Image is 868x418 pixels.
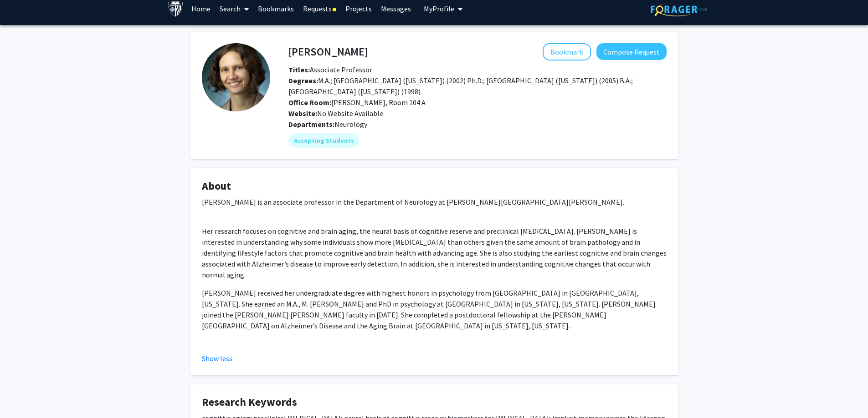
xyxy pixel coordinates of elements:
h4: [PERSON_NAME] [288,43,368,60]
h4: About [202,180,667,193]
button: Show less [202,353,232,364]
span: [PERSON_NAME], Room 104 A [288,98,426,107]
p: [PERSON_NAME] is an associate professor in the Department of Neurology at [PERSON_NAME][GEOGRAPHI... [202,196,667,207]
b: Titles: [288,65,310,74]
img: Johns Hopkins University Logo [168,1,184,17]
b: Degrees: [288,76,318,85]
span: Associate Professor [288,65,372,74]
mat-chip: Accepting Students [288,133,360,148]
span: Neurology [334,120,367,129]
img: Profile Picture [202,43,270,111]
button: Add Anja Soldan to Bookmarks [543,43,591,60]
h4: Research Keywords [202,396,667,409]
p: Her research focuses on cognitive and brain aging, the neural basis of cognitive reserve and prec... [202,226,667,280]
img: ForagerOne Logo [651,2,708,16]
span: No Website Available [288,109,383,118]
p: [PERSON_NAME] received her undergraduate degree with highest honors in psychology from [GEOGRAPHI... [202,287,667,331]
b: Office Room: [288,98,331,107]
b: Website: [288,109,317,118]
b: Departments: [288,120,334,129]
span: My Profile [424,4,454,13]
button: Compose Request to Anja Soldan [596,43,667,60]
iframe: Chat [7,377,39,411]
span: M.A.; [GEOGRAPHIC_DATA] ([US_STATE]) (2002) Ph.D.; [GEOGRAPHIC_DATA] ([US_STATE]) (2005) B.A.; [G... [288,76,633,96]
